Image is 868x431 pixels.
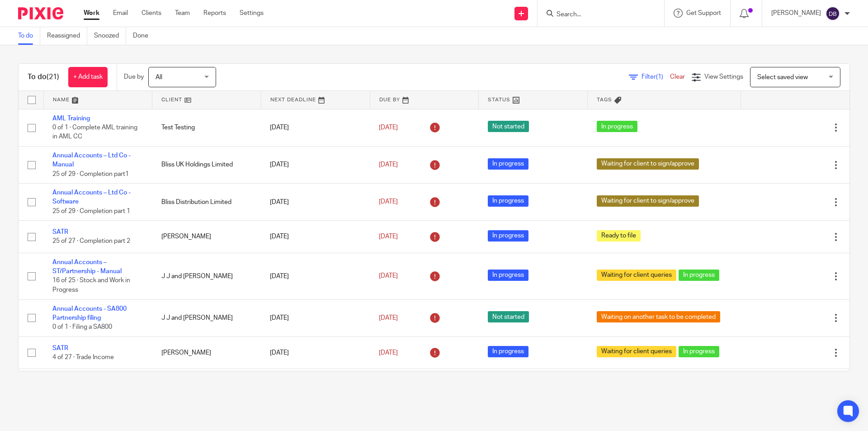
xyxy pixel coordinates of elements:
[94,27,126,45] a: Snoozed
[704,74,743,80] span: View Settings
[52,354,114,360] span: 4 of 27 · Trade Income
[152,221,261,253] td: [PERSON_NAME]
[52,152,131,168] a: Annual Accounts – Ltd Co - Manual
[679,346,719,357] span: In progress
[152,336,261,369] td: [PERSON_NAME]
[152,146,261,183] td: Bliss UK Holdings Limited
[47,27,87,45] a: Reassigned
[52,324,112,330] span: 0 of 1 · Filing a SA800
[133,27,155,45] a: Done
[379,161,398,168] span: [DATE]
[113,9,128,18] a: Email
[47,73,59,81] span: (21)
[261,369,370,401] td: [DATE]
[488,230,528,242] span: In progress
[597,270,676,281] span: Waiting for client queries
[597,158,699,170] span: Waiting for client to sign/approve
[52,259,122,275] a: Annual Accounts – ST/Partnership - Manual
[670,74,685,80] a: Clear
[488,270,528,281] span: In progress
[142,9,161,18] a: Clients
[52,189,131,205] a: Annual Accounts – Ltd Co - Software
[52,306,127,321] a: Annual Accounts - SA800 Partnership filing
[597,346,676,357] span: Waiting for client queries
[52,238,130,245] span: 25 of 27 · Completion part 2
[261,109,370,146] td: [DATE]
[597,230,641,242] span: Ready to file
[686,10,721,16] span: Get Support
[152,109,261,146] td: Test Testing
[488,346,528,357] span: In progress
[488,311,529,322] span: Not started
[597,195,699,207] span: Waiting for client to sign/approve
[642,74,670,80] span: Filter
[124,72,144,81] p: Due by
[152,369,261,401] td: [PERSON_NAME]
[597,97,612,102] span: Tags
[261,184,370,221] td: [DATE]
[826,6,840,21] img: svg%3E
[261,299,370,336] td: [DATE]
[52,229,68,235] a: SATR
[379,350,398,356] span: [DATE]
[757,74,808,81] span: Select saved view
[261,221,370,253] td: [DATE]
[379,315,398,321] span: [DATE]
[488,158,528,170] span: In progress
[52,208,130,214] span: 25 of 29 · Completion part 1
[379,233,398,240] span: [DATE]
[152,299,261,336] td: J J and [PERSON_NAME]
[597,311,720,322] span: Waiting on another task to be completed
[152,184,261,221] td: Bliss Distribution Limited
[656,74,663,80] span: (1)
[488,195,528,207] span: In progress
[156,74,162,81] span: All
[28,72,59,82] h1: To do
[84,9,99,18] a: Work
[379,273,398,279] span: [DATE]
[597,121,637,132] span: In progress
[261,253,370,299] td: [DATE]
[379,124,398,131] span: [DATE]
[240,9,264,18] a: Settings
[261,146,370,183] td: [DATE]
[18,27,40,45] a: To do
[52,115,90,122] a: AML Training
[152,253,261,299] td: J J and [PERSON_NAME]
[52,171,129,177] span: 25 of 29 · Completion part1
[203,9,226,18] a: Reports
[52,345,68,351] a: SATR
[18,7,63,19] img: Pixie
[488,121,529,132] span: Not started
[68,67,108,87] a: + Add task
[679,270,719,281] span: In progress
[771,9,821,18] p: [PERSON_NAME]
[556,11,637,19] input: Search
[175,9,190,18] a: Team
[261,336,370,369] td: [DATE]
[52,278,130,294] span: 16 of 25 · Stock and Work in Progress
[52,124,137,140] span: 0 of 1 · Complete AML training in AML CC
[379,199,398,205] span: [DATE]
